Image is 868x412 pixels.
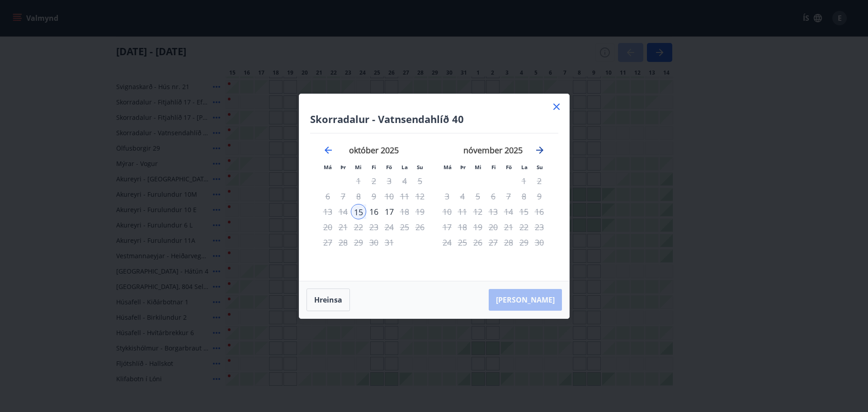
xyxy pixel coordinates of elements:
[501,219,516,235] td: Not available. föstudagur, 21. nóvember 2025
[412,219,428,235] td: Not available. sunnudagur, 26. október 2025
[310,112,558,126] h4: Skorradalur - Vatnsendahlíð 40
[366,235,382,250] div: Aðeins útritun í boði
[534,145,545,156] div: Move forward to switch to the next month.
[382,235,397,250] td: Not available. föstudagur, 31. október 2025
[397,204,412,219] td: Not available. laugardagur, 18. október 2025
[324,164,332,170] small: Má
[439,189,455,204] td: Not available. mánudagur, 3. nóvember 2025
[417,164,423,170] small: Su
[320,219,335,235] td: Not available. mánudagur, 20. október 2025
[351,219,366,235] td: Not available. miðvikudagur, 22. október 2025
[470,219,486,235] td: Not available. miðvikudagur, 19. nóvember 2025
[401,164,408,170] small: La
[455,219,470,235] td: Not available. þriðjudagur, 18. nóvember 2025
[475,164,481,170] small: Mi
[351,173,366,189] td: Not available. miðvikudagur, 1. október 2025
[366,235,382,250] td: Not available. fimmtudagur, 30. október 2025
[516,219,532,235] td: Not available. laugardagur, 22. nóvember 2025
[443,164,452,170] small: Má
[397,219,412,235] td: Not available. laugardagur, 25. október 2025
[470,235,486,250] td: Not available. miðvikudagur, 26. nóvember 2025
[521,164,528,170] small: La
[366,204,382,219] td: Choose fimmtudagur, 16. október 2025 as your check-out date. It’s available.
[516,235,532,250] td: Not available. laugardagur, 29. nóvember 2025
[335,235,351,250] td: Not available. þriðjudagur, 28. október 2025
[460,164,466,170] small: Þr
[501,204,516,219] td: Not available. föstudagur, 14. nóvember 2025
[439,219,455,235] td: Not available. mánudagur, 17. nóvember 2025
[386,164,392,170] small: Fö
[532,189,547,204] td: Not available. sunnudagur, 9. nóvember 2025
[516,173,532,189] td: Not available. laugardagur, 1. nóvember 2025
[366,219,382,235] td: Not available. fimmtudagur, 23. október 2025
[351,204,366,219] div: Aðeins innritun í boði
[397,189,412,204] td: Not available. laugardagur, 11. október 2025
[335,189,351,204] td: Not available. þriðjudagur, 7. október 2025
[463,145,523,156] strong: nóvember 2025
[335,204,351,219] td: Not available. þriðjudagur, 14. október 2025
[537,164,543,170] small: Su
[455,189,470,204] td: Not available. þriðjudagur, 4. nóvember 2025
[320,204,335,219] td: Not available. mánudagur, 13. október 2025
[506,164,512,170] small: Fö
[486,235,501,250] td: Not available. fimmtudagur, 27. nóvember 2025
[372,164,376,170] small: Fi
[491,164,496,170] small: Fi
[320,235,335,250] td: Not available. mánudagur, 27. október 2025
[355,164,362,170] small: Mi
[323,145,334,156] div: Move backward to switch to the previous month.
[412,204,428,219] td: Not available. sunnudagur, 19. október 2025
[382,189,397,204] td: Not available. föstudagur, 10. október 2025
[335,219,351,235] td: Not available. þriðjudagur, 21. október 2025
[501,189,516,204] td: Not available. föstudagur, 7. nóvember 2025
[439,204,455,219] td: Not available. mánudagur, 10. nóvember 2025
[320,189,335,204] td: Not available. mánudagur, 6. október 2025
[501,235,516,250] td: Not available. föstudagur, 28. nóvember 2025
[532,173,547,189] td: Not available. sunnudagur, 2. nóvember 2025
[470,204,486,219] td: Not available. miðvikudagur, 12. nóvember 2025
[366,204,382,219] div: 16
[382,173,397,189] td: Not available. föstudagur, 3. október 2025
[532,235,547,250] td: Not available. sunnudagur, 30. nóvember 2025
[532,204,547,219] td: Not available. sunnudagur, 16. nóvember 2025
[516,189,532,204] td: Not available. laugardagur, 8. nóvember 2025
[532,219,547,235] td: Not available. sunnudagur, 23. nóvember 2025
[382,204,397,219] div: Aðeins útritun í boði
[382,204,397,219] td: Choose föstudagur, 17. október 2025 as your check-out date. It’s available.
[412,189,428,204] td: Not available. sunnudagur, 12. október 2025
[351,204,366,219] td: Selected as start date. miðvikudagur, 15. október 2025
[516,204,532,219] td: Not available. laugardagur, 15. nóvember 2025
[349,145,399,156] strong: október 2025
[486,189,501,204] td: Not available. fimmtudagur, 6. nóvember 2025
[366,189,382,204] td: Not available. fimmtudagur, 9. október 2025
[455,204,470,219] td: Not available. þriðjudagur, 11. nóvember 2025
[455,235,470,250] td: Not available. þriðjudagur, 25. nóvember 2025
[351,189,366,204] td: Not available. miðvikudagur, 8. október 2025
[439,235,455,250] td: Not available. mánudagur, 24. nóvember 2025
[486,204,501,219] td: Not available. fimmtudagur, 13. nóvember 2025
[470,189,486,204] td: Not available. miðvikudagur, 5. nóvember 2025
[397,173,412,189] td: Not available. laugardagur, 4. október 2025
[412,173,428,189] td: Not available. sunnudagur, 5. október 2025
[340,164,346,170] small: Þr
[486,219,501,235] td: Not available. fimmtudagur, 20. nóvember 2025
[307,289,350,311] button: Hreinsa
[351,235,366,250] td: Not available. miðvikudagur, 29. október 2025
[382,219,397,235] td: Not available. föstudagur, 24. október 2025
[310,133,558,270] div: Calendar
[366,173,382,189] td: Not available. fimmtudagur, 2. október 2025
